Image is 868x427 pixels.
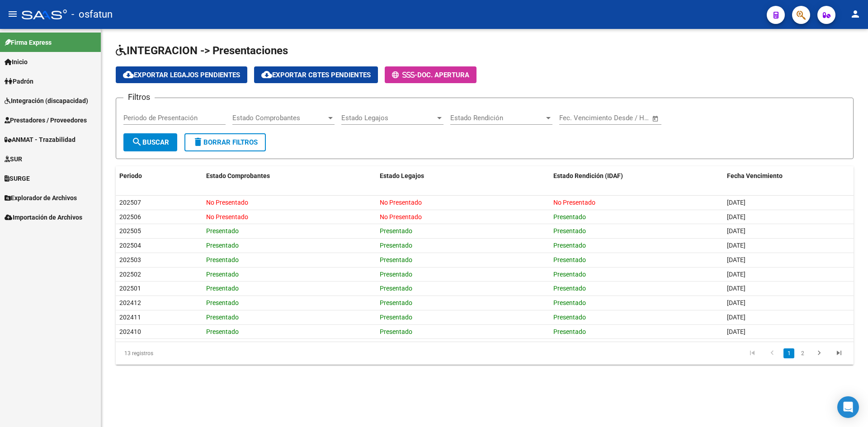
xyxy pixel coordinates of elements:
span: Presentado [553,242,586,249]
span: Presentado [553,213,586,221]
span: Doc. Apertura [417,71,469,79]
h3: Filtros [123,91,155,103]
span: 202412 [119,299,141,306]
mat-icon: search [132,136,142,147]
span: Presentado [553,227,586,235]
span: Prestadores / Proveedores [5,115,87,125]
span: [DATE] [727,213,745,221]
datatable-header-cell: Estado Comprobantes [203,166,376,186]
span: 202505 [119,227,141,235]
span: 202507 [119,199,141,206]
span: Inicio [5,57,28,67]
datatable-header-cell: Periodo [116,166,203,186]
span: Presentado [380,271,412,278]
span: Presentado [380,299,412,306]
a: go to next page [811,348,828,358]
span: 202503 [119,256,141,263]
span: [DATE] [727,271,745,278]
span: Fecha Vencimiento [727,172,783,179]
span: Presentado [206,314,239,321]
a: 2 [797,348,808,358]
span: [DATE] [727,299,745,306]
span: Estado Comprobantes [232,114,326,122]
span: Estado Legajos [380,172,424,179]
div: Open Intercom Messenger [837,396,859,418]
datatable-header-cell: Fecha Vencimiento [723,166,854,186]
span: SURGE [5,174,30,183]
span: [DATE] [727,328,745,335]
span: Padrón [5,76,33,86]
span: Estado Rendición [450,114,544,122]
button: Borrar Filtros [184,133,266,151]
span: No Presentado [206,213,248,221]
datatable-header-cell: Estado Legajos [376,166,550,186]
span: Firma Express [5,38,52,47]
span: Presentado [380,242,412,249]
span: 202411 [119,314,141,321]
button: Exportar Cbtes Pendientes [254,66,378,83]
span: Buscar [132,138,169,146]
span: Presentado [553,328,586,335]
span: [DATE] [727,227,745,235]
span: 202501 [119,285,141,292]
span: Estado Rendición (IDAF) [553,172,623,179]
li: page 2 [796,346,809,361]
span: Presentado [206,256,239,263]
datatable-header-cell: Estado Rendición (IDAF) [550,166,723,186]
span: Presentado [206,328,239,335]
span: No Presentado [206,199,248,206]
span: Periodo [119,172,142,179]
a: go to first page [744,348,761,358]
span: Presentado [206,299,239,306]
li: page 1 [782,346,796,361]
span: No Presentado [553,199,595,206]
span: Estado Legajos [341,114,435,122]
span: [DATE] [727,314,745,321]
span: Borrar Filtros [193,138,258,146]
span: Presentado [553,256,586,263]
mat-icon: delete [193,136,203,147]
span: Estado Comprobantes [206,172,270,179]
span: Presentado [553,271,586,278]
span: Presentado [206,271,239,278]
span: Presentado [380,285,412,292]
input: Fecha inicio [559,114,596,122]
span: [DATE] [727,256,745,263]
span: - [392,71,417,79]
span: 202410 [119,328,141,335]
span: [DATE] [727,199,745,206]
mat-icon: cloud_download [261,69,272,80]
span: - osfatun [71,5,113,24]
span: No Presentado [380,199,422,206]
button: -Doc. Apertura [385,66,476,83]
mat-icon: person [850,9,861,19]
span: [DATE] [727,242,745,249]
span: Presentado [380,227,412,235]
span: Presentado [206,285,239,292]
span: Presentado [553,285,586,292]
a: go to previous page [764,348,781,358]
span: [DATE] [727,285,745,292]
span: SUR [5,154,22,164]
span: 202506 [119,213,141,221]
span: Presentado [380,328,412,335]
span: Presentado [206,227,239,235]
span: Presentado [553,299,586,306]
input: Fecha fin [604,114,648,122]
mat-icon: cloud_download [123,69,134,80]
div: 13 registros [116,342,262,365]
span: Explorador de Archivos [5,193,77,203]
span: INTEGRACION -> Presentaciones [116,44,288,57]
button: Exportar Legajos Pendientes [116,66,247,83]
span: ANMAT - Trazabilidad [5,135,75,145]
button: Buscar [123,133,177,151]
span: 202502 [119,271,141,278]
span: No Presentado [380,213,422,221]
span: Importación de Archivos [5,212,82,222]
button: Open calendar [651,113,661,124]
span: Integración (discapacidad) [5,96,88,106]
a: go to last page [830,348,848,358]
span: Presentado [206,242,239,249]
span: 202504 [119,242,141,249]
span: Exportar Cbtes Pendientes [261,71,371,79]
